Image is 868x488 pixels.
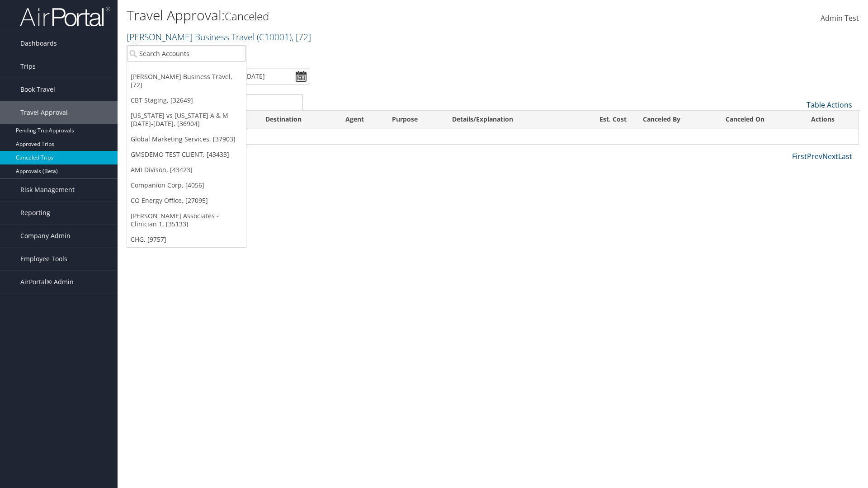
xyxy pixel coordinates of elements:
[572,111,635,128] th: Est. Cost: activate to sort column ascending
[807,100,852,110] a: Table Actions
[20,101,68,124] span: Travel Approval
[127,131,246,147] a: Global Marketing Services, [37903]
[257,31,292,43] span: ( C10001 )
[635,111,717,128] th: Canceled By: activate to sort column ascending
[444,111,572,128] th: Details/Explanation
[337,111,384,128] th: Agent
[127,45,246,62] input: Search Accounts
[821,5,859,33] a: Admin Test
[20,271,74,293] span: AirPortal® Admin
[127,178,246,193] a: Companion Corp, [4056]
[127,232,246,247] a: CHG, [9757]
[20,78,55,101] span: Book Travel
[214,68,309,84] input: [DATE] - [DATE]
[807,151,822,161] a: Prev
[292,31,311,43] span: , [ 72 ]
[127,93,246,108] a: CBT Staging, [32649]
[20,6,110,27] img: airportal-logo.png
[127,31,311,43] a: [PERSON_NAME] Business Travel
[127,69,246,93] a: [PERSON_NAME] Business Travel, [72]
[127,208,246,232] a: [PERSON_NAME] Associates - Clinician 1, [35133]
[717,111,802,128] th: Canceled On: activate to sort column ascending
[838,151,852,161] a: Last
[822,151,838,161] a: Next
[20,55,36,78] span: Trips
[20,32,57,55] span: Dashboards
[803,111,859,128] th: Actions
[127,147,246,162] a: GMSDEMO TEST CLIENT, [43433]
[225,9,269,23] small: Canceled
[792,151,807,161] a: First
[127,193,246,208] a: CO Energy Office, [27095]
[20,248,67,270] span: Employee Tools
[127,47,615,59] p: Filter:
[127,128,859,145] td: No data available in table
[821,13,859,23] span: Admin Test
[127,6,615,25] h1: Travel Approval:
[20,202,50,224] span: Reporting
[257,111,337,128] th: Destination: activate to sort column ascending
[20,225,71,247] span: Company Admin
[127,108,246,131] a: [US_STATE] vs [US_STATE] A & M [DATE]-[DATE], [36904]
[127,162,246,178] a: AMI Divison, [43423]
[20,178,75,201] span: Risk Management
[384,111,444,128] th: Purpose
